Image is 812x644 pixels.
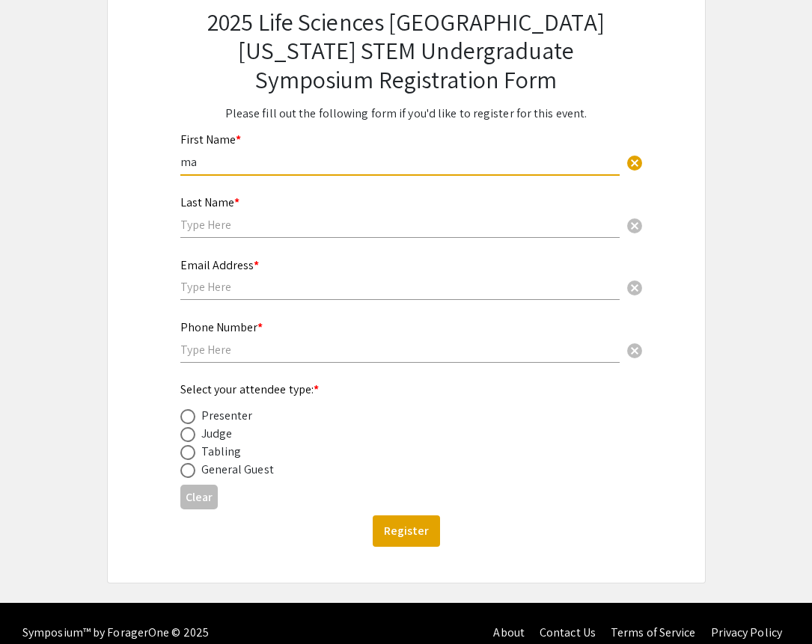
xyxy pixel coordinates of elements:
span: cancel [626,279,644,297]
a: About [493,625,525,640]
a: Privacy Policy [711,625,782,640]
a: Contact Us [540,625,596,640]
iframe: Chat [11,577,64,633]
div: Tabling [201,443,242,461]
a: Terms of Service [611,625,696,640]
button: Clear [180,485,218,509]
div: Judge [201,425,233,443]
div: Presenter [201,407,253,425]
button: Register [373,515,440,547]
button: Clear [620,209,650,239]
h2: 2025 Life Sciences [GEOGRAPHIC_DATA][US_STATE] STEM Undergraduate Symposium Registration Form [180,7,632,93]
input: Type Here [180,217,620,233]
span: cancel [626,154,644,172]
p: Please fill out the following form if you'd like to register for this event. [180,105,632,123]
mat-label: Phone Number [180,319,263,335]
input: Type Here [180,342,620,358]
mat-label: Last Name [180,194,239,210]
mat-label: First Name [180,132,241,147]
div: General Guest [201,461,274,479]
button: Clear [620,335,650,365]
span: cancel [626,342,644,360]
button: Clear [620,272,650,302]
button: Clear [620,147,650,177]
mat-label: Email Address [180,257,259,273]
input: Type Here [180,279,620,295]
input: Type Here [180,154,620,170]
mat-label: Select your attendee type: [180,381,320,397]
span: cancel [626,217,644,235]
